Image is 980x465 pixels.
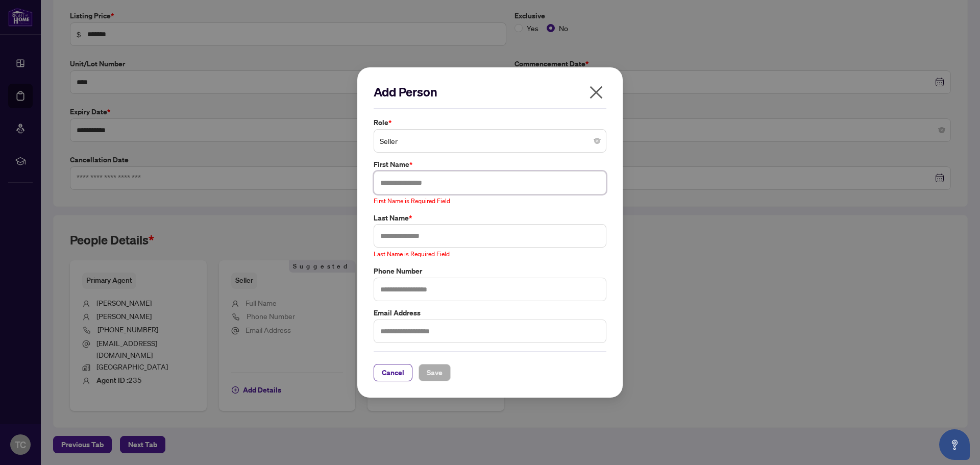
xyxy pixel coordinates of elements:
span: Cancel [382,364,404,381]
label: First Name [374,159,606,170]
span: close-circle [594,138,600,144]
label: Role [374,117,606,128]
span: close [588,84,604,101]
label: Phone Number [374,265,606,277]
button: Open asap [939,429,970,460]
label: Last Name [374,212,606,224]
h2: Add Person [374,84,606,100]
span: First Name is Required Field [374,197,450,205]
label: Email Address [374,307,606,319]
span: Seller [380,131,600,151]
span: Last Name is Required Field [374,250,450,258]
button: Cancel [374,364,412,381]
button: Save [419,364,451,381]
